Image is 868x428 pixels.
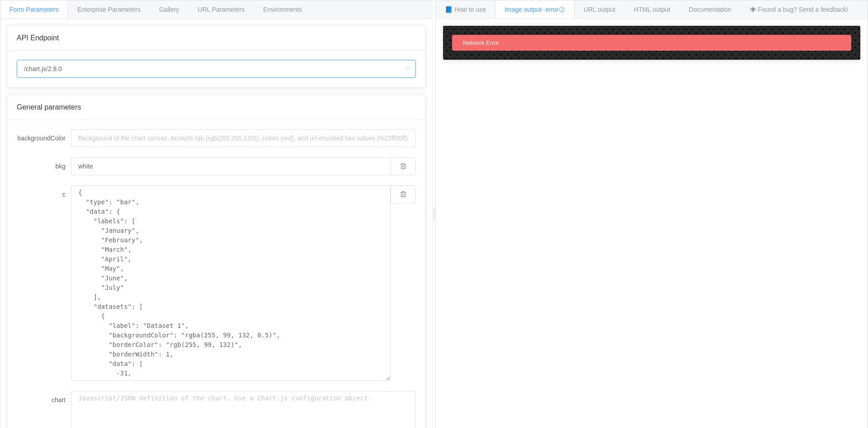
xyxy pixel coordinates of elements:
[17,391,71,409] label: chart
[17,185,71,203] label: c
[71,157,391,175] input: Background of the chart canvas. Accepts rgb (rgb(255,255,120)), colors (red), and url-encoded hex...
[750,6,848,13] span: 🕷 Found a bug? Send a feedback!
[505,6,565,13] span: Image output
[689,6,731,13] span: Documentation
[9,6,59,13] span: Form Parameters
[17,34,59,42] span: API Endpoint
[584,6,615,13] span: URL output
[634,6,670,13] span: HTML output
[71,129,416,147] input: Background of the chart canvas. Accepts rgb (rgb(255,255,120)), colors (red), and url-encoded hex...
[542,6,565,13] span: - error
[159,6,179,13] span: Gallery
[77,6,141,13] span: Enterprise Parameters
[263,6,302,13] span: Environments
[17,157,71,175] label: bkg
[198,6,245,13] span: URL Parameters
[17,60,416,78] input: Select
[17,129,71,147] label: backgroundColor
[463,39,499,46] span: Network Error
[445,6,486,13] span: 📘 How to use
[17,103,81,111] span: General parameters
